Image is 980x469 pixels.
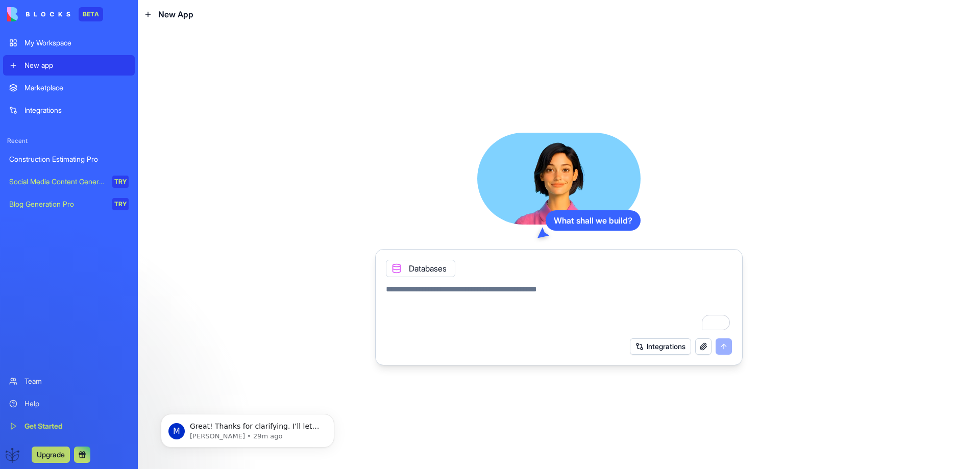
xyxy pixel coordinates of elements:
[5,447,21,463] img: ACg8ocJXc4biGNmL-6_84M9niqKohncbsBQNEji79DO8k46BE60Re2nP=s96-c
[3,371,135,391] a: Team
[3,393,135,414] a: Help
[32,447,70,463] button: Upgrade
[3,78,135,98] a: Marketplace
[145,392,350,464] iframe: Intercom notifications message
[24,105,129,115] div: Integrations
[24,38,129,48] div: My Workspace
[7,7,103,21] a: BETA
[24,421,129,431] div: Get Started
[158,8,193,20] span: New App
[112,198,129,210] div: TRY
[24,83,129,93] div: Marketplace
[79,7,103,21] div: BETA
[32,449,70,459] a: Upgrade
[386,260,455,277] div: Databases
[7,7,70,21] img: logo
[24,399,129,409] div: Help
[9,199,105,209] div: Blog Generation Pro
[9,177,105,187] div: Social Media Content Generator
[24,376,129,386] div: Team
[3,416,135,436] a: Get Started
[630,338,691,355] button: Integrations
[386,283,732,332] textarea: To enrich screen reader interactions, please activate Accessibility in Grammarly extension settings
[3,171,135,192] a: Social Media Content GeneratorTRY
[9,154,129,164] div: Construction Estimating Pro
[112,176,129,188] div: TRY
[3,33,135,53] a: My Workspace
[24,60,129,70] div: New app
[3,55,135,76] a: New app
[546,210,641,231] div: What shall we build?
[3,149,135,169] a: Construction Estimating Pro
[3,194,135,214] a: Blog Generation ProTRY
[3,137,135,145] span: Recent
[3,100,135,120] a: Integrations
